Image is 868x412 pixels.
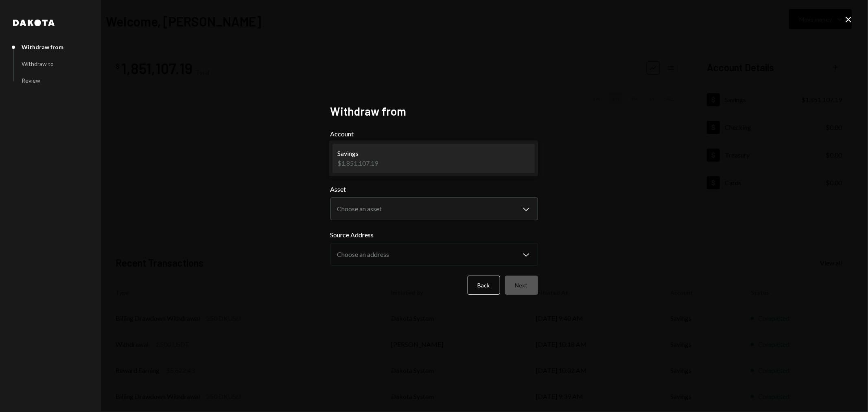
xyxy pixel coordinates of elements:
label: Asset [330,184,538,194]
div: Withdraw from [22,44,63,50]
label: Source Address [330,230,538,240]
div: Savings [337,149,378,158]
button: Back [468,276,500,295]
h2: Withdraw from [330,103,538,119]
div: Withdraw to [22,60,54,67]
button: Source Address [330,243,538,266]
div: $1,851,107.19 [337,158,378,168]
label: Account [330,129,538,139]
div: Review [22,77,40,84]
button: Asset [330,197,538,220]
